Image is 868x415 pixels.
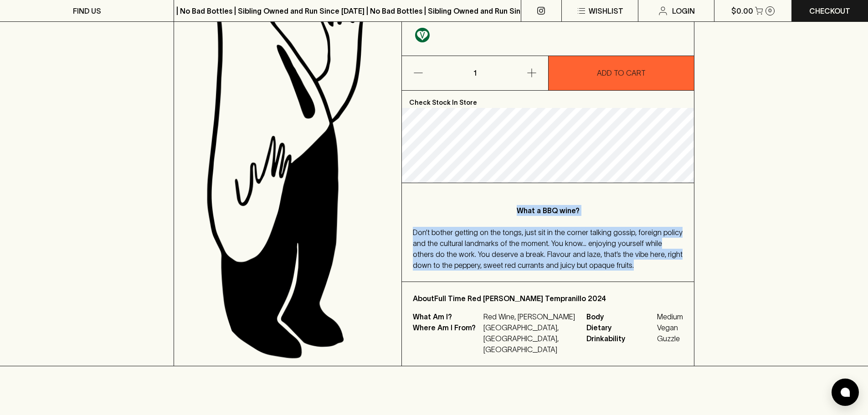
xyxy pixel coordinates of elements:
button: ADD TO CART [549,56,694,90]
p: Checkout [809,5,850,16]
p: [GEOGRAPHIC_DATA], [GEOGRAPHIC_DATA], [GEOGRAPHIC_DATA] [483,322,575,355]
p: Check Stock In Store [402,91,694,108]
p: $0.00 [731,5,753,16]
p: Login [672,5,695,16]
p: What a BBQ wine? [431,205,665,216]
span: Dietary [586,322,655,333]
p: About Full Time Red [PERSON_NAME] Tempranillo 2024 [413,293,683,304]
p: 1 [464,56,486,90]
span: Guzzle [657,333,683,344]
p: FIND US [73,5,101,16]
p: ADD TO CART [597,67,646,78]
span: Vegan [657,322,683,333]
p: 0 [768,8,772,13]
span: Body [586,311,655,322]
span: Drinkability [586,333,655,344]
span: Don’t bother getting on the tongs, just sit in the corner talking gossip, foreign policy and the ... [413,228,683,269]
p: What Am I? [413,311,481,322]
span: Medium [657,311,683,322]
p: Where Am I From? [413,322,481,355]
img: Vegan [415,28,430,42]
p: Wishlist [589,5,623,16]
img: bubble-icon [841,388,850,397]
a: Made without the use of any animal products. [413,26,432,45]
p: Red Wine, [PERSON_NAME] [483,311,575,322]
